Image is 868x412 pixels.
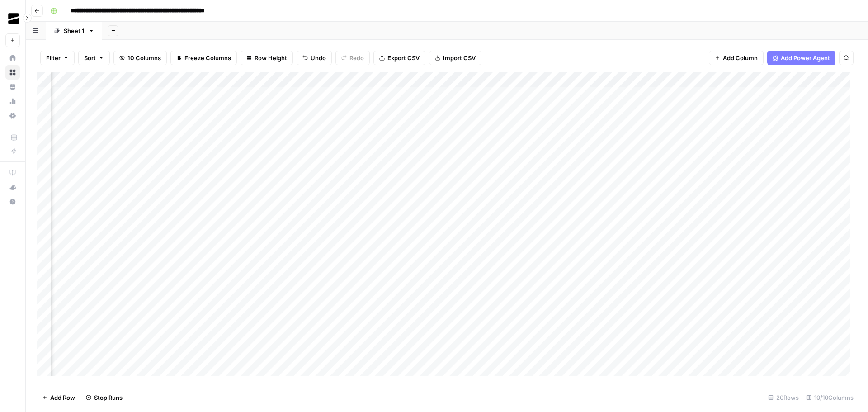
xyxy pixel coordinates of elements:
[349,53,364,62] span: Redo
[373,51,425,65] button: Export CSV
[767,51,835,65] button: Add Power Agent
[170,51,237,65] button: Freeze Columns
[5,94,20,109] a: Usage
[297,51,332,65] button: Undo
[387,53,420,62] span: Export CSV
[429,51,481,65] button: Import CSV
[64,26,85,35] div: Sheet 1
[50,393,75,402] span: Add Row
[255,53,287,62] span: Row Height
[46,53,61,62] span: Filter
[5,65,20,80] a: Browse
[764,390,802,405] div: 20 Rows
[184,53,231,62] span: Freeze Columns
[78,51,110,65] button: Sort
[6,180,19,194] div: What's new?
[5,7,20,30] button: Workspace: OGM
[723,53,758,62] span: Add Column
[5,194,20,209] button: Help + Support
[127,53,161,62] span: 10 Columns
[335,51,370,65] button: Redo
[37,390,80,405] button: Add Row
[443,53,476,62] span: Import CSV
[5,180,20,194] button: What's new?
[5,80,20,94] a: Your Data
[5,10,22,27] img: OGM Logo
[5,51,20,65] a: Home
[241,51,293,65] button: Row Height
[709,51,764,65] button: Add Column
[84,53,96,62] span: Sort
[311,53,326,62] span: Undo
[94,393,123,402] span: Stop Runs
[40,51,75,65] button: Filter
[113,51,167,65] button: 10 Columns
[80,390,128,405] button: Stop Runs
[46,22,102,40] a: Sheet 1
[5,109,20,123] a: Settings
[5,166,20,180] a: AirOps Academy
[781,53,830,62] span: Add Power Agent
[802,390,857,405] div: 10/10 Columns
